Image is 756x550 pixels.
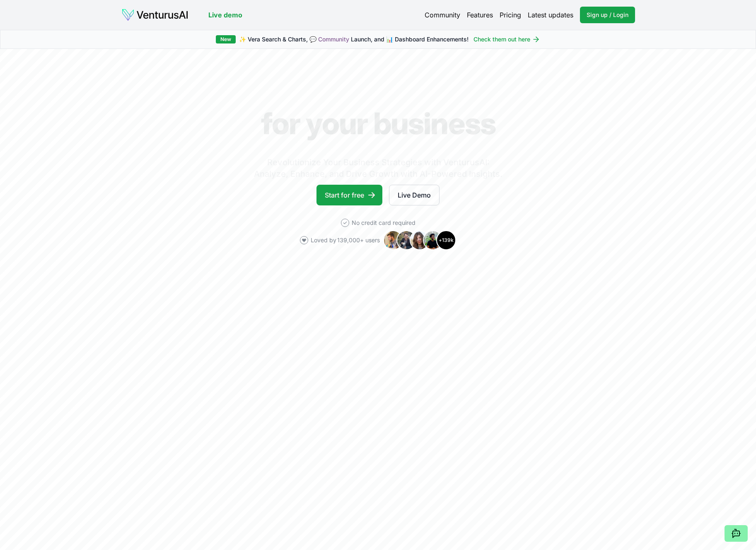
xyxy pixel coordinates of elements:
[587,11,628,19] span: Sign up / Login
[467,10,493,20] a: Features
[239,35,469,43] span: ✨ Vera Search & Charts, 💬 Launch, and 📊 Dashboard Enhancements!
[318,36,349,43] a: Community
[473,35,540,43] a: Check them out here
[316,185,382,205] a: Start for free
[423,230,443,250] img: Avatar 4
[396,230,416,250] img: Avatar 2
[425,10,460,20] a: Community
[410,230,430,250] img: Avatar 3
[580,7,635,23] a: Sign up / Login
[528,10,573,20] a: Latest updates
[216,35,236,43] div: New
[389,185,440,205] a: Live Demo
[383,230,403,250] img: Avatar 1
[208,10,242,20] a: Live demo
[500,10,521,20] a: Pricing
[121,8,188,22] img: logo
